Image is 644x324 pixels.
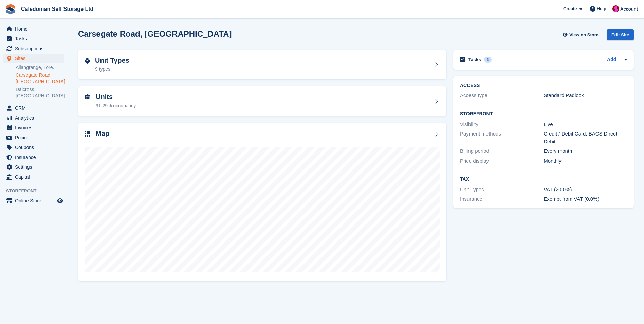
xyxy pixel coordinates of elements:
[15,34,56,43] span: Tasks
[544,157,627,165] div: Monthly
[607,29,634,40] div: Edit Site
[544,195,627,203] div: Exempt from VAT (0.0%)
[460,111,627,117] h2: Storefront
[85,94,90,99] img: unit-icn-7be61d7bf1b0ce9d3e12c5938cc71ed9869f7b940bace4675aadf7bd6d80202e.svg
[544,186,627,194] div: VAT (20.0%)
[85,131,90,137] img: map-icn-33ee37083ee616e46c38cad1a60f524a97daa1e2b2c8c0bc3eb3415660979fc1.svg
[3,44,64,53] a: menu
[16,86,64,99] a: Dalcross, [GEOGRAPHIC_DATA]
[460,186,544,194] div: Unit Types
[562,29,601,40] a: View on Store
[620,6,638,13] span: Account
[15,103,56,113] span: CRM
[460,121,544,128] div: Visibility
[3,196,64,205] a: menu
[15,44,56,53] span: Subscriptions
[18,3,96,15] a: Caledonian Self Storage Ltd
[3,34,64,43] a: menu
[597,5,606,12] span: Help
[3,54,64,63] a: menu
[460,83,627,88] h2: ACCESS
[3,152,64,162] a: menu
[3,162,64,172] a: menu
[96,130,109,138] h2: Map
[460,157,544,165] div: Price display
[15,196,56,205] span: Online Store
[16,72,64,85] a: Carsegate Road, [GEOGRAPHIC_DATA]
[56,197,64,205] a: Preview store
[3,24,64,34] a: menu
[78,123,446,282] a: Map
[6,187,68,194] span: Storefront
[95,66,129,73] div: 9 types
[16,64,64,71] a: Allangrange, Tore.
[607,56,616,64] a: Add
[3,113,64,123] a: menu
[95,57,129,65] h2: Unit Types
[3,133,64,142] a: menu
[460,147,544,155] div: Billing period
[15,152,56,162] span: Insurance
[460,92,544,100] div: Access type
[85,58,90,64] img: unit-type-icn-2b2737a686de81e16bb02015468b77c625bbabd49415b5ef34ead5e3b44a266d.svg
[569,32,599,38] span: View on Store
[15,113,56,123] span: Analytics
[15,123,56,132] span: Invoices
[15,172,56,182] span: Capital
[15,54,56,63] span: Sites
[5,4,16,14] img: stora-icon-8386f47178a22dfd0bd8f6a31ec36ba5ce8667c1dd55bd0f319d3a0aa187defe.svg
[96,102,136,109] div: 91.29% occupancy
[3,123,64,132] a: menu
[96,93,136,101] h2: Units
[544,121,627,128] div: Live
[15,24,56,34] span: Home
[544,92,627,100] div: Standard Padlock
[15,143,56,152] span: Coupons
[3,143,64,152] a: menu
[612,5,619,12] img: Donald Mathieson
[15,133,56,142] span: Pricing
[460,195,544,203] div: Insurance
[3,172,64,182] a: menu
[3,103,64,113] a: menu
[78,29,232,38] h2: Carsegate Road, [GEOGRAPHIC_DATA]
[460,177,627,182] h2: Tax
[484,57,492,63] div: 1
[544,130,627,145] div: Credit / Debit Card, BACS Direct Debit
[78,50,446,80] a: Unit Types 9 types
[460,130,544,145] div: Payment methods
[15,162,56,172] span: Settings
[563,5,577,12] span: Create
[607,29,634,43] a: Edit Site
[78,86,446,116] a: Units 91.29% occupancy
[544,147,627,155] div: Every month
[468,57,481,63] h2: Tasks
